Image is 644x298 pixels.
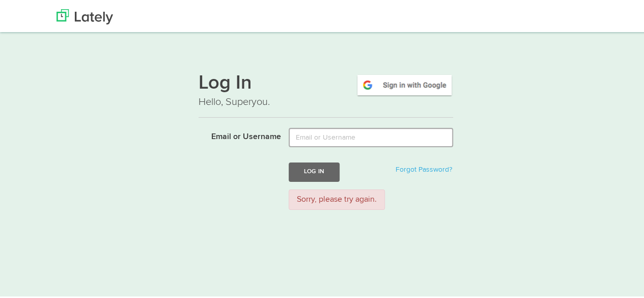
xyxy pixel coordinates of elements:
[396,165,452,172] a: Forgot Password?
[191,126,281,142] label: Email or Username
[356,72,453,95] img: google-signin.png
[289,188,385,209] div: Sorry, please try again.
[289,161,340,180] button: Log In
[199,93,453,108] p: Hello, Superyou.
[289,126,453,146] input: Email or Username
[57,8,113,23] img: Lately
[199,72,453,93] h1: Log In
